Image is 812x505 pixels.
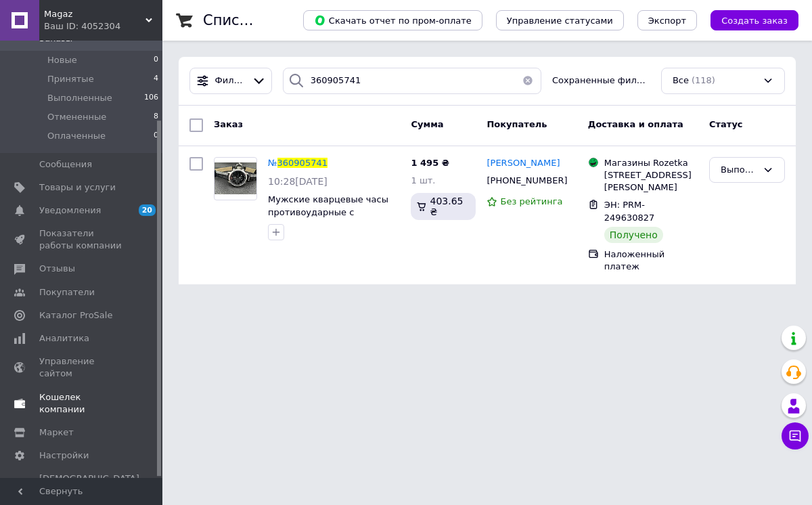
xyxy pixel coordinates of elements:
[411,175,435,185] span: 1 шт.
[637,10,697,30] button: Экспорт
[47,73,94,85] span: Принятые
[215,74,247,87] span: Фильтры
[507,16,613,26] span: Управление статусами
[47,54,77,66] span: Новые
[782,422,809,449] button: Чат с покупателем
[144,92,158,104] span: 106
[214,157,257,200] a: Фото товару
[39,332,89,345] span: Аналитика
[39,181,116,194] span: Товары и услуги
[552,74,650,87] span: Сохраненные фильтры:
[604,200,654,223] span: ЭН: PRM-249630827
[314,14,472,26] span: Скачать отчет по пром-оплате
[39,286,95,299] span: Покупатели
[604,157,698,169] div: Магазины Rozetka
[721,163,757,177] div: Выполнен
[47,111,106,123] span: Отмененные
[500,196,562,206] span: Без рейтинга
[487,119,547,129] span: Покупатель
[692,75,715,85] span: (118)
[154,111,158,123] span: 8
[39,309,112,322] span: Каталог ProSale
[39,426,74,439] span: Маркет
[588,119,683,129] span: Доставка и оплата
[604,248,698,273] div: Наложенный платеж
[154,130,158,142] span: 0
[514,68,541,94] button: Очистить
[44,20,162,32] div: Ваш ID: 4052304
[496,10,624,30] button: Управление статусами
[411,193,476,220] div: 403.65 ₴
[203,12,319,28] h1: Список заказов
[283,68,541,94] input: Поиск по номеру заказа, ФИО покупателя, номеру телефона, Email, номеру накладной
[39,158,92,171] span: Сообщения
[303,10,482,30] button: Скачать отчет по пром-оплате
[709,119,743,129] span: Статус
[44,8,145,20] span: Magaz
[697,15,798,25] a: Создать заказ
[39,263,75,275] span: Отзывы
[721,16,788,26] span: Создать заказ
[487,158,560,168] span: [PERSON_NAME]
[39,449,89,462] span: Настройки
[411,158,449,168] span: 1 495 ₴
[154,73,158,85] span: 4
[487,157,560,170] a: [PERSON_NAME]
[215,162,256,194] img: Фото товару
[710,10,798,30] button: Создать заказ
[214,119,243,129] span: Заказ
[39,391,125,416] span: Кошелек компании
[604,169,698,194] div: [STREET_ADDRESS][PERSON_NAME]
[268,158,328,168] a: №360905741
[47,92,112,104] span: Выполненные
[604,227,663,243] div: Получено
[268,176,328,187] span: 10:28[DATE]
[277,158,328,168] span: 360905741
[47,130,106,142] span: Оплаченные
[268,158,277,168] span: №
[39,355,125,380] span: Управление сайтом
[268,194,388,267] a: Мужские кварцевые часы противоударные с японским механизмом подсветкой цифр водонепроницаемые с с...
[39,204,101,217] span: Уведомления
[648,16,686,26] span: Экспорт
[139,204,156,216] span: 20
[154,54,158,66] span: 0
[673,74,689,87] span: Все
[39,227,125,252] span: Показатели работы компании
[487,175,567,185] span: [PHONE_NUMBER]
[411,119,443,129] span: Сумма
